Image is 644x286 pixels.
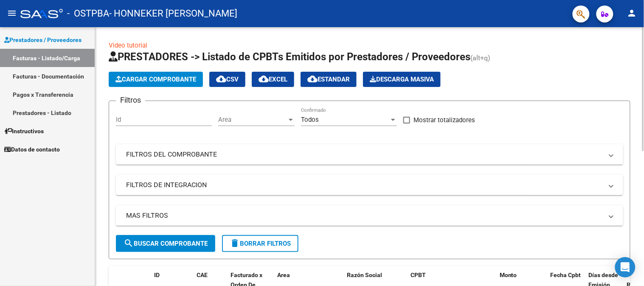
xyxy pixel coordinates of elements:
span: Fecha Cpbt [551,272,581,278]
span: Buscar Comprobante [124,240,208,247]
a: Video tutorial [109,42,147,49]
span: Area [277,272,290,278]
span: Monto [500,272,517,278]
button: Estandar [301,72,357,87]
mat-panel-title: MAS FILTROS [126,211,603,220]
span: CAE [197,272,208,278]
span: EXCEL [259,76,287,83]
mat-panel-title: FILTROS DE INTEGRACION [126,180,603,190]
span: - OSTPBA [67,4,109,23]
mat-icon: search [124,238,134,248]
span: Mostrar totalizadores [413,115,475,125]
button: Buscar Comprobante [116,235,215,252]
mat-icon: cloud_download [259,74,269,84]
span: Instructivos [4,126,44,136]
mat-expansion-panel-header: FILTROS DE INTEGRACION [116,175,623,195]
button: Borrar Filtros [222,235,298,252]
span: (alt+q) [470,54,490,62]
h3: Filtros [116,94,145,106]
button: EXCEL [252,72,294,87]
span: Area [218,116,287,123]
mat-icon: person [627,8,637,18]
button: Descarga Masiva [363,72,441,87]
span: ID [154,272,160,278]
span: Descarga Masiva [370,76,434,83]
mat-icon: menu [7,8,17,18]
span: Borrar Filtros [230,240,291,247]
span: Datos de contacto [4,145,60,154]
mat-icon: cloud_download [216,74,226,84]
button: CSV [209,72,245,87]
span: - HONNEKER [PERSON_NAME] [109,4,237,23]
button: Cargar Comprobante [109,72,203,87]
span: Prestadores / Proveedores [4,35,82,45]
span: Cargar Comprobante [115,76,196,83]
span: Todos [301,116,319,123]
mat-expansion-panel-header: MAS FILTROS [116,205,623,226]
span: Razón Social [347,272,382,278]
span: CPBT [411,272,426,278]
mat-icon: cloud_download [307,74,318,84]
span: CSV [216,76,239,83]
mat-expansion-panel-header: FILTROS DEL COMPROBANTE [116,144,623,165]
app-download-masive: Descarga masiva de comprobantes (adjuntos) [363,72,441,87]
div: Open Intercom Messenger [615,257,636,278]
mat-panel-title: FILTROS DEL COMPROBANTE [126,150,603,159]
mat-icon: delete [230,238,240,248]
span: Estandar [307,76,350,83]
span: PRESTADORES -> Listado de CPBTs Emitidos por Prestadores / Proveedores [109,51,470,63]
